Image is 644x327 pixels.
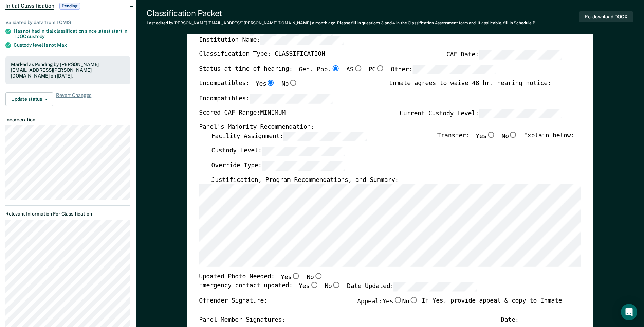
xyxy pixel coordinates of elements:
div: Emergency contact updated: [199,282,477,297]
input: No [289,80,297,86]
label: Gen. Pop. [299,65,340,74]
input: Yes [310,282,318,288]
input: No [509,132,518,138]
input: CAF Date: [479,50,562,59]
input: Custody Level: [262,147,345,156]
div: Last edited by [PERSON_NAME][EMAIL_ADDRESS][PERSON_NAME][DOMAIN_NAME] . Please fill in questions ... [147,21,536,25]
label: Classification Type: CLASSIFICATION [199,50,325,59]
label: Incompatibles: [199,94,333,103]
div: Panel's Majority Recommendation: [199,124,562,132]
label: PC [368,65,384,74]
div: Date: ___________ [501,316,562,325]
div: Classification Packet [147,8,536,18]
input: No [332,282,341,288]
div: Status at time of hearing: [199,65,496,80]
label: Yes [299,282,318,291]
label: Facility Assignment: [211,132,366,141]
div: Inmate agrees to waive 48 hr. hearing notice: __ [389,80,562,94]
div: Has not had initial classification since latest start in TDOC [14,28,130,40]
div: Updated Photo Needed: [199,273,323,282]
input: No [409,297,418,303]
label: No [402,297,418,306]
label: CAF Date: [446,50,562,59]
div: Validated by data from TOMIS [5,20,130,25]
div: Offender Signature: _______________________ If Yes, provide appeal & copy to Inmate [199,297,562,316]
input: Yes [486,132,495,138]
span: custody [27,34,45,39]
span: a month ago [312,21,335,25]
label: Institution Name: [199,35,343,45]
label: No [281,80,297,89]
button: Update status [5,92,53,106]
dt: Relevant Information For Classification [5,211,130,217]
input: Gen. Pop. [331,65,340,71]
label: Override Type: [211,161,345,171]
span: Initial Classification [5,3,54,10]
label: AS [346,65,362,74]
span: Pending [59,3,80,10]
input: Yes [393,297,402,303]
div: Incompatibles: [199,80,297,94]
div: Open Intercom Messenger [621,304,637,320]
label: No [325,282,341,291]
div: Panel Member Signatures: [199,316,286,325]
label: No [307,273,323,282]
input: PC [376,65,385,71]
input: Override Type: [262,161,345,171]
input: Other: [412,65,496,74]
div: Custody level is not [14,42,130,48]
input: Date Updated: [394,282,477,291]
div: Marked as Pending by [PERSON_NAME][EMAIL_ADDRESS][PERSON_NAME][DOMAIN_NAME] on [DATE]. [11,62,125,79]
input: Yes [266,80,275,86]
label: Justification, Program Recommendations, and Summary: [211,176,399,184]
input: Current Custody Level: [479,109,562,118]
label: Yes [256,80,275,89]
label: Yes [476,132,495,141]
input: No [314,273,323,279]
div: Transfer: Explain below: [437,132,574,147]
label: Yes [281,273,300,282]
label: Date Updated: [347,282,477,291]
button: Re-download DOCX [579,11,633,22]
label: Appeal: [357,297,418,311]
span: Max [57,42,67,48]
label: Current Custody Level: [400,109,562,118]
input: AS [353,65,362,71]
label: No [501,132,517,141]
label: Other: [391,65,496,74]
span: Revert Changes [56,92,91,106]
label: Scored CAF Range: MINIMUM [199,109,286,118]
input: Yes [292,273,300,279]
input: Institution Name: [260,35,343,45]
label: Yes [382,297,402,306]
label: Custody Level: [211,147,345,156]
input: Incompatibles: [249,94,332,103]
input: Facility Assignment: [283,132,366,141]
dt: Incarceration [5,117,130,123]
